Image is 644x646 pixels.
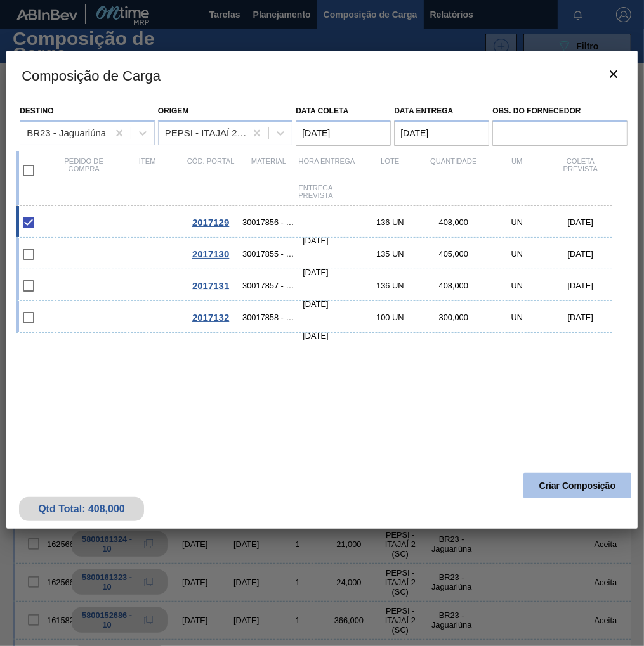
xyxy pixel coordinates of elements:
[485,281,549,290] div: UN
[284,184,348,199] div: Entrega Prevista
[296,107,348,115] label: Data coleta
[29,503,135,515] div: Qtd Total: 408,000
[296,120,391,146] input: dd/mm/yyyy
[358,217,422,227] div: 136 UN
[422,217,485,227] div: 408,000
[192,217,229,228] span: 2017129
[165,127,247,138] div: PEPSI - ITAJAÍ 2 (SC)
[358,249,422,259] div: 135 UN
[549,157,612,184] div: Coleta Prevista
[192,312,229,323] span: 2017132
[242,217,295,227] span: 30017856 - KIT GATORADE LIMAO NF23
[192,249,229,259] span: 2017130
[485,217,549,227] div: UN
[492,102,628,120] label: Obs. do Fornecedor
[422,313,485,322] div: 300,000
[20,107,53,115] label: Destino
[179,280,242,291] div: Ir para o Pedido
[284,331,348,340] div: [DATE]
[394,107,453,115] label: Data entrega
[6,51,638,99] h3: Composição de Carga
[242,157,295,184] div: Material
[485,157,549,184] div: UM
[242,281,295,290] span: 30017857 - KIT GATORADE MOMARACUJA NF23
[192,280,229,291] span: 2017131
[394,120,489,146] input: dd/mm/yyyy
[358,281,422,290] div: 136 UN
[549,217,612,227] div: [DATE]
[27,127,106,138] div: BR23 - Jaguariúna
[422,281,485,290] div: 408,000
[358,313,422,322] div: 100 UN
[242,313,295,322] span: 30017858 - KIT GATORADE UVA NF23
[158,107,189,115] label: Origem
[549,281,612,290] div: [DATE]
[52,157,115,184] div: Pedido de compra
[358,157,422,184] div: Lote
[179,312,242,323] div: Ir para o Pedido
[115,157,179,184] div: Item
[485,249,549,259] div: UN
[179,157,242,184] div: Cód. Portal
[549,313,612,322] div: [DATE]
[422,157,485,184] div: Quantidade
[179,217,242,228] div: Ir para o Pedido
[523,473,631,498] button: Criar Composição
[295,157,358,184] div: Hora Entrega
[284,268,348,277] div: [DATE]
[485,313,549,322] div: UN
[242,249,295,259] span: 30017855 - KIT GATORADE LARANJA NF23
[549,249,612,259] div: [DATE]
[422,249,485,259] div: 405,000
[284,299,348,309] div: [DATE]
[284,236,348,245] div: [DATE]
[179,249,242,259] div: Ir para o Pedido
